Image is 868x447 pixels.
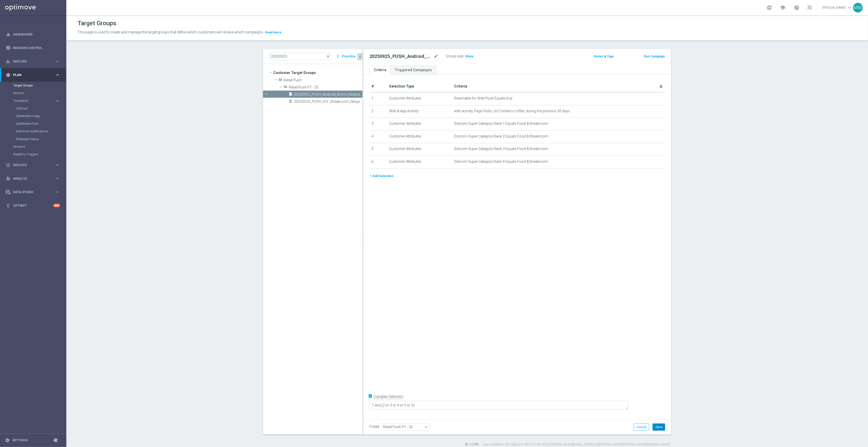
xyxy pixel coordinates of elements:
[13,97,66,143] div: Templates
[463,54,464,58] label: :
[454,109,570,113] span: with activity, Page Visits, Url Contains coffee, during the previous 30 days
[822,4,853,11] a: [PERSON_NAME]keyboard_arrow_down
[16,122,53,126] a: OptiMobile Push
[294,100,363,104] span: 20250925_PUSH_IOS _Breakroom_Nespresso
[326,54,330,58] span: close
[78,30,264,34] span: This page is used to create and manage the target groups that define which customers will receive...
[6,46,60,50] button: Mission Control
[358,54,363,59] i: chevron_left
[294,92,363,97] span: 20250923_PUSH_Android_Brkrm_Nespresso
[6,204,60,208] button: lightbulb Optibot +10
[13,89,66,97] div: Actions
[369,66,391,74] a: Criteria
[13,145,53,149] a: Streams
[265,30,282,35] button: Read more
[6,32,60,36] button: equalizer Dashboard
[13,191,55,194] span: Data Studio
[369,173,394,179] button: + Add Selection
[6,176,55,181] div: Analyze
[16,128,66,135] div: Web Push Notifications
[6,59,60,64] button: person_search Explore keyboard_arrow_right
[634,424,649,431] button: Cancel
[369,118,387,131] td: 3
[369,143,387,156] td: 5
[14,99,50,102] span: Templates
[13,164,55,167] span: Execute
[6,163,55,167] div: Execute
[6,190,60,194] button: Data Studio keyboard_arrow_right
[16,135,66,143] div: Webpage Pop-up
[387,156,452,168] td: Customer Attributes
[13,73,55,77] span: Plan
[13,151,66,158] div: Realtime Triggers
[387,81,452,92] th: Selection Type
[369,156,387,168] td: 6
[483,442,670,447] label: Last modified on [DATE] at 4:37 PM UTC-04:00 by [PERSON_NAME][EMAIL_ADDRESS][PERSON_NAME][PERSON_...
[6,163,60,167] button: play_circle_outline Execute keyboard_arrow_right
[55,176,60,181] i: keyboard_arrow_right
[335,53,340,60] i: more_vert
[387,143,452,156] td: Customer Attributes
[13,82,66,89] div: Target Groups
[594,54,615,59] button: Notes & Tags
[13,99,60,103] button: Templates keyboard_arrow_right
[387,105,452,118] td: Web & App Activity
[369,92,387,105] td: 1
[284,78,363,82] span: Retail Push
[13,83,53,88] a: Target Groups
[278,78,282,83] i: folder
[454,84,467,88] span: Criteria
[6,73,60,77] div: gps_fixed Plan keyboard_arrow_right
[341,53,356,60] button: Prioritize
[13,41,60,55] a: Mission Control
[16,137,53,141] a: Webpage Pop-up
[6,73,10,77] i: gps_fixed
[369,425,380,429] label: Folder
[269,53,331,60] input: Quick find group or folder
[289,99,293,105] i: insert_drive_file
[454,121,548,126] span: Dotcom Super Category Rank 1 Equals Food & Breakroom
[446,54,463,58] label: Group size
[55,59,60,64] i: keyboard_arrow_right
[853,3,863,13] div: MM
[434,53,438,59] i: mode_edit
[12,439,28,442] a: Settings
[13,60,55,63] span: Explore
[53,204,60,207] div: +10
[387,130,452,143] td: Customer Attributes
[6,163,10,167] i: play_circle_outline
[847,5,853,10] span: keyboard_arrow_down
[6,73,55,77] div: Plan
[6,203,10,208] i: lightbulb
[454,147,548,151] span: Dotcom Super Category Rank 3 Equals Food & Breakroom
[369,53,433,59] h2: 20250925_PUSH_Android_Breakroom_Nespresso
[289,92,293,98] i: insert_drive_file
[5,438,10,443] i: settings
[13,28,60,41] a: Dashboard
[16,120,66,128] div: OptiMobile Push
[387,92,452,105] td: Customer Attributes
[16,114,53,118] a: OptiMobile In-App
[6,28,60,41] div: Dashboard
[283,85,288,91] i: folder
[659,84,663,89] i: delete_forever
[55,190,60,194] i: keyboard_arrow_right
[6,59,10,64] i: person_search
[465,442,478,447] label: ID: 11759
[6,177,60,181] button: track_changes Analyze keyboard_arrow_right
[454,96,513,101] span: Reachable for Web Push Equals true
[13,177,55,180] span: Analyze
[643,54,665,59] button: Run Campaign
[273,69,363,76] span: Customer Target Groups
[780,5,786,10] span: school
[369,105,387,118] td: 2
[6,41,60,55] div: Mission Control
[14,99,55,102] div: Templates
[369,81,387,92] th: #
